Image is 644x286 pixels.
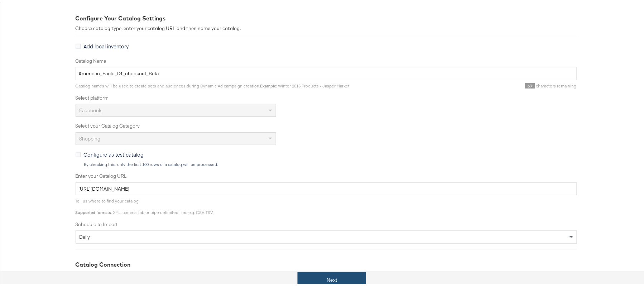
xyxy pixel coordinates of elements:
span: 69 [525,81,535,87]
div: Configure Your Catalog Settings [76,13,577,21]
div: Choose catalog type, enter your catalog URL and then name your catalog. [76,23,577,30]
span: Facebook [80,105,102,112]
span: Tell us where to find your catalog. : XML, comma, tab or pipe delimited files e.g. CSV, TSV. [76,196,213,213]
span: Configure as test catalog [84,149,144,156]
span: Add local inventory [84,41,129,48]
span: Shopping [80,134,101,140]
div: Catalog Connection [76,259,577,267]
label: Enter your Catalog URL [76,171,577,178]
label: Schedule to Import [76,219,577,226]
label: Select your Catalog Category [76,121,577,128]
span: Catalog names will be used to create sets and audiences during Dynamic Ad campaign creation. : Wi... [76,81,350,87]
input: Enter Catalog URL, e.g. http://www.example.com/products.xml [76,181,577,194]
label: Select platform [76,93,577,100]
label: Catalog Name [76,56,577,63]
input: Name your catalog e.g. My Dynamic Product Catalog [76,65,577,78]
span: daily [80,232,90,238]
div: characters remaining [350,81,577,87]
strong: Supported formats [76,208,111,213]
strong: Example [260,81,277,87]
div: By checking this, only the first 100 rows of a catalog will be processed. [84,160,577,165]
